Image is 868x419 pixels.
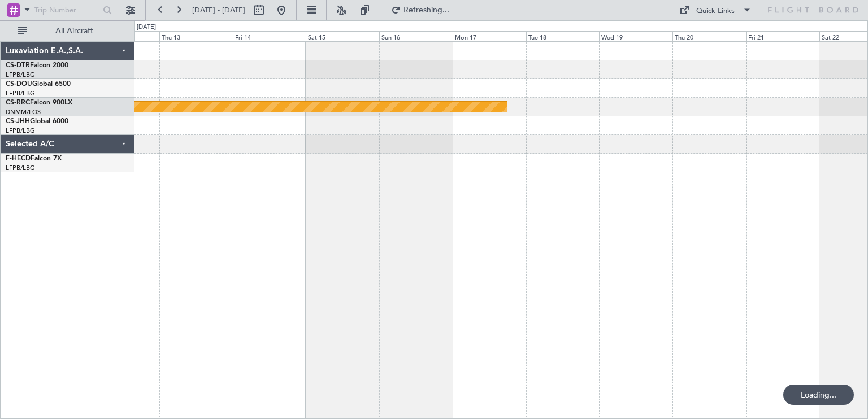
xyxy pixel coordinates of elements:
div: Tue 18 [526,31,600,41]
span: Refreshing... [403,6,450,14]
div: Mon 17 [453,31,526,41]
button: Refreshing... [386,1,454,19]
div: Quick Links [696,6,735,17]
div: Wed 19 [599,31,672,41]
span: CS-DOU [6,81,32,88]
div: Fri 21 [746,31,819,41]
button: All Aircraft [12,22,123,40]
a: LFPB/LBG [6,89,35,98]
button: Quick Links [674,1,757,19]
a: F-HECDFalcon 7X [6,155,62,162]
span: [DATE] - [DATE] [192,5,245,15]
a: LFPB/LBG [6,71,35,79]
div: Sat 15 [306,31,379,41]
div: Sun 16 [379,31,453,41]
span: CS-DTR [6,62,30,69]
div: Fri 14 [233,31,306,41]
div: Thu 20 [672,31,746,41]
a: CS-DOUGlobal 6500 [6,81,71,88]
span: F-HECD [6,155,31,162]
a: CS-RRCFalcon 900LX [6,99,72,106]
div: Loading... [783,385,854,405]
a: CS-JHHGlobal 6000 [6,118,68,125]
div: Thu 13 [159,31,233,41]
span: CS-JHH [6,118,30,125]
span: CS-RRC [6,99,30,106]
a: LFPB/LBG [6,126,35,135]
div: [DATE] [137,23,156,32]
span: All Aircraft [29,27,119,35]
input: Trip Number [34,2,99,19]
a: DNMM/LOS [6,108,41,116]
a: CS-DTRFalcon 2000 [6,62,68,69]
a: LFPB/LBG [6,164,35,172]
